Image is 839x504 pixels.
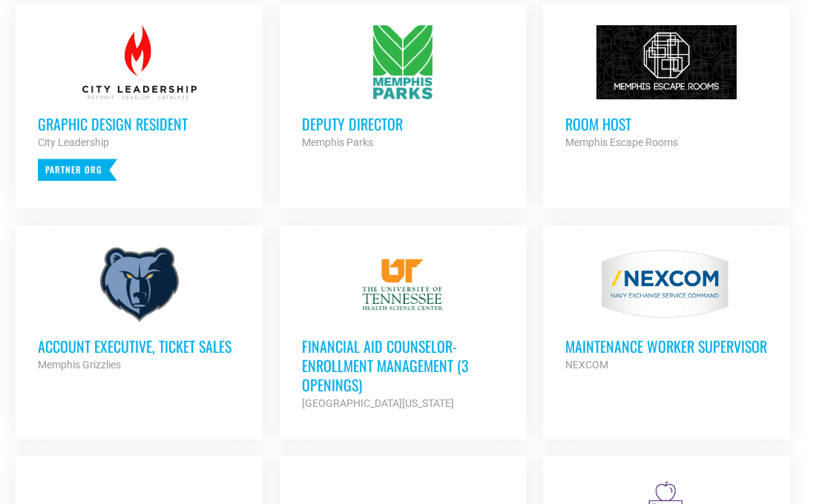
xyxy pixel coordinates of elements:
h3: Room Host [565,114,768,133]
a: Account Executive, Ticket Sales Memphis Grizzlies [16,225,263,396]
a: Room Host Memphis Escape Rooms [543,3,790,173]
h3: MAINTENANCE WORKER SUPERVISOR [565,336,768,356]
h3: Account Executive, Ticket Sales [38,336,240,356]
h3: Financial Aid Counselor-Enrollment Management (3 Openings) [302,336,504,394]
strong: Memphis Grizzlies [38,359,121,371]
a: Deputy Director Memphis Parks [280,3,527,173]
h3: Graphic Design Resident [38,114,240,133]
strong: [GEOGRAPHIC_DATA][US_STATE] [302,397,454,409]
a: Graphic Design Resident City Leadership Partner Org [16,3,263,203]
p: Partner Org [38,159,117,181]
h3: Deputy Director [302,114,504,133]
strong: NEXCOM [565,359,608,371]
a: Financial Aid Counselor-Enrollment Management (3 Openings) [GEOGRAPHIC_DATA][US_STATE] [280,225,527,434]
a: MAINTENANCE WORKER SUPERVISOR NEXCOM [543,225,790,396]
strong: Memphis Escape Rooms [565,136,678,148]
strong: Memphis Parks [302,136,373,148]
strong: City Leadership [38,136,109,148]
